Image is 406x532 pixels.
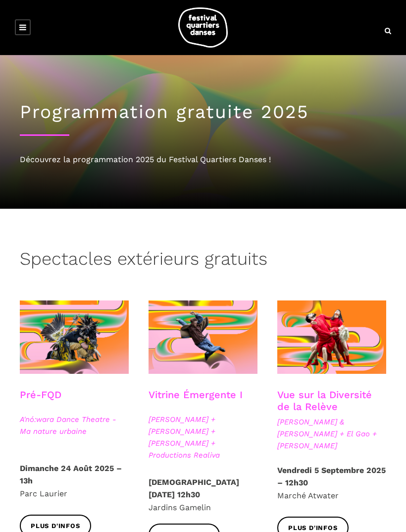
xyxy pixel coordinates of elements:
img: logo-fqd-med [178,7,228,48]
h1: Programmation gratuite 2025 [20,101,386,123]
p: Jardins Gamelin [149,476,257,514]
h3: Vue sur la Diversité de la Relève [277,389,386,414]
strong: Dimanche 24 Août 2025 – 13h [20,464,122,486]
strong: [DEMOGRAPHIC_DATA][DATE] 12h30 [149,477,239,500]
p: Parc Laurier [20,462,129,500]
h3: Spectacles extérieurs gratuits [20,248,267,273]
h3: Pré-FQD [20,389,61,414]
span: [PERSON_NAME] & [PERSON_NAME] + El Gao + [PERSON_NAME] [277,416,386,452]
div: Découvrez la programmation 2025 du Festival Quartiers Danses ! [20,153,386,166]
p: Marché Atwater [277,464,386,502]
h3: Vitrine Émergente I [149,389,243,414]
span: A'nó:wara Dance Theatre - Ma nature urbaine [20,414,129,437]
span: Plus d'infos [31,521,80,532]
span: [PERSON_NAME] + [PERSON_NAME] + [PERSON_NAME] + Productions Realiva [149,414,257,461]
strong: Vendredi 5 Septembre 2025 – 12h30 [277,466,386,488]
